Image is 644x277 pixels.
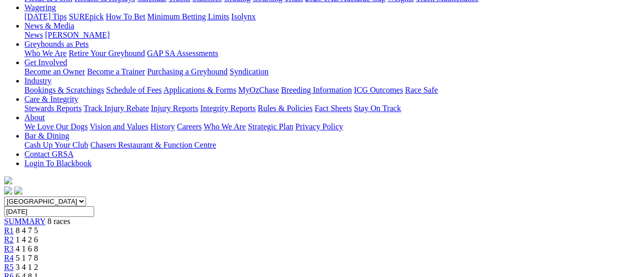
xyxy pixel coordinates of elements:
a: Rules & Policies [258,104,313,113]
a: Race Safe [405,86,437,94]
a: Breeding Information [281,86,352,94]
a: SUMMARY [4,217,45,226]
a: R3 [4,244,14,253]
a: Who We Are [24,49,67,58]
a: Purchasing a Greyhound [147,67,228,76]
a: Bookings & Scratchings [24,86,104,94]
span: 1 4 2 6 [16,235,38,244]
a: News [24,31,43,39]
span: 4 1 6 8 [16,244,38,253]
a: Chasers Restaurant & Function Centre [90,141,216,149]
a: ICG Outcomes [354,86,403,94]
span: 8 4 7 5 [16,226,38,235]
a: GAP SA Assessments [147,49,218,58]
a: [DATE] Tips [24,12,67,21]
a: About [24,113,45,122]
a: Strategic Plan [248,122,293,131]
a: R5 [4,263,14,271]
a: Integrity Reports [200,104,256,113]
img: twitter.svg [14,186,22,195]
a: Stewards Reports [24,104,81,113]
a: Become an Owner [24,67,85,76]
a: Get Involved [24,58,67,67]
input: Select date [4,206,94,217]
span: 5 1 7 8 [16,254,38,262]
a: Retire Your Greyhound [69,49,145,58]
div: Wagering [24,12,640,21]
a: Care & Integrity [24,95,78,103]
div: Bar & Dining [24,141,640,150]
a: History [150,122,175,131]
a: Become a Trainer [87,67,145,76]
a: Fact Sheets [315,104,352,113]
a: R2 [4,235,14,244]
a: Bar & Dining [24,131,69,140]
div: News & Media [24,31,640,40]
a: Greyhounds as Pets [24,40,89,48]
a: R4 [4,254,14,262]
a: Vision and Values [90,122,148,131]
a: Stay On Track [354,104,401,113]
img: facebook.svg [4,186,12,195]
a: Industry [24,76,51,85]
a: MyOzChase [238,86,279,94]
a: How To Bet [106,12,146,21]
a: Wagering [24,3,56,12]
span: 3 4 1 2 [16,263,38,271]
a: Cash Up Your Club [24,141,88,149]
a: Track Injury Rebate [83,104,149,113]
a: Schedule of Fees [106,86,161,94]
a: Contact GRSA [24,150,73,158]
a: Minimum Betting Limits [147,12,229,21]
a: Applications & Forms [163,86,236,94]
a: SUREpick [69,12,103,21]
a: Isolynx [231,12,256,21]
a: We Love Our Dogs [24,122,88,131]
a: Injury Reports [151,104,198,113]
a: Who We Are [204,122,246,131]
img: logo-grsa-white.png [4,176,12,184]
a: [PERSON_NAME] [45,31,109,39]
a: News & Media [24,21,74,30]
a: R1 [4,226,14,235]
a: Careers [177,122,202,131]
a: Syndication [230,67,268,76]
a: Login To Blackbook [24,159,92,168]
div: Get Involved [24,67,640,76]
div: Industry [24,86,640,95]
a: Privacy Policy [295,122,343,131]
div: Greyhounds as Pets [24,49,640,58]
div: About [24,122,640,131]
div: Care & Integrity [24,104,640,113]
span: 8 races [47,217,70,226]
